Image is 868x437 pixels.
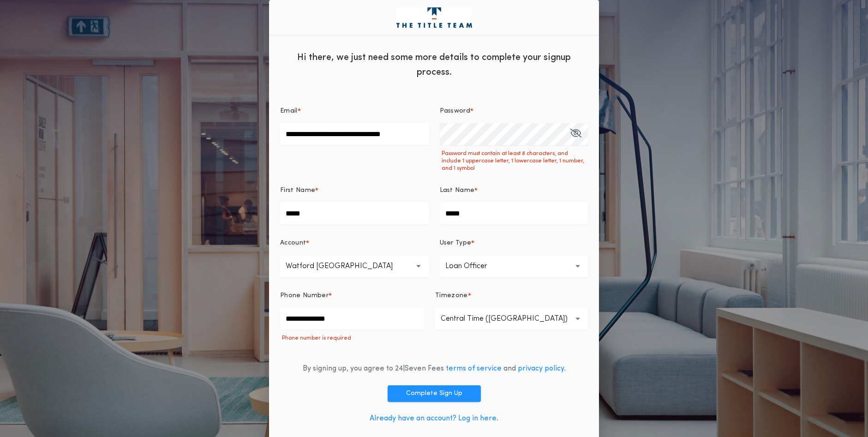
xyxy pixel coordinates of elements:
[440,186,475,195] p: Last Name
[280,239,306,248] p: Account
[440,239,472,248] p: User Type
[440,107,471,116] p: Password
[446,365,502,372] a: terms of service
[388,385,481,402] button: Complete Sign Up
[280,291,329,300] p: Phone Number
[280,203,429,225] input: First Name*
[440,123,588,145] input: Password*
[280,308,424,330] input: Phone Number*
[286,261,407,272] p: Watford [GEOGRAPHIC_DATA]
[370,415,498,422] a: Already have an account? Log in here.
[280,107,298,116] p: Email
[280,186,315,195] p: First Name
[396,7,472,28] img: logo
[440,255,588,277] button: Loan Officer
[280,255,429,277] button: Watford [GEOGRAPHIC_DATA]
[570,123,581,145] button: Password*
[435,308,588,330] button: Central Time ([GEOGRAPHIC_DATA])
[280,123,429,145] input: Email*
[441,313,582,324] p: Central Time ([GEOGRAPHIC_DATA])
[445,261,502,272] p: Loan Officer
[269,43,599,84] div: Hi there, we just need some more details to complete your signup process.
[440,150,588,172] p: Password must contain at least 8 characters, and include 1 uppercase letter, 1 lowercase letter, ...
[435,291,468,300] p: Timezone
[303,363,566,374] div: By signing up, you agree to 24|Seven Fees and
[280,335,424,342] p: Phone number is required
[440,203,588,225] input: Last Name*
[518,365,566,372] a: privacy policy.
